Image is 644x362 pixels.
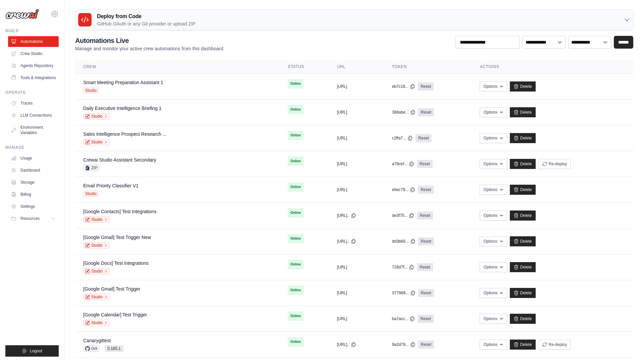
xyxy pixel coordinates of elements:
[83,113,110,120] a: Studio
[416,134,431,142] a: Reset
[5,28,59,34] div: Build
[510,314,536,324] a: Delete
[480,159,507,169] button: Options
[288,131,304,140] span: Online
[83,165,100,171] span: ZIP
[480,81,507,92] button: Options
[384,60,472,74] th: Token
[392,290,416,296] button: 377989...
[5,9,39,19] img: Logo
[288,105,304,114] span: Online
[392,264,415,270] button: 728d7f...
[8,189,59,200] a: Billing
[83,139,110,145] a: Studio
[83,260,149,266] a: [Google Docs] Test Integrations
[105,345,123,352] span: 0.165.1
[510,288,536,298] a: Delete
[418,315,433,323] a: Reset
[418,341,434,349] a: Reset
[480,340,507,350] button: Options
[480,262,507,272] button: Options
[83,157,156,163] a: Crewai Studio Assistant Secondary
[288,260,304,269] span: Online
[417,212,433,220] a: Reset
[510,81,536,92] a: Delete
[510,107,536,117] a: Delete
[83,106,161,111] a: Daily Executive Intelligence Briefing 1
[288,337,304,347] span: Online
[538,340,571,350] button: Re-deploy
[280,60,329,74] th: Status
[510,159,536,169] a: Delete
[83,235,151,240] a: [Google Gmail] Test Trigger New
[480,133,507,143] button: Options
[97,20,196,27] p: GitHub OAuth or any Git provider or upload ZIP
[480,288,507,298] button: Options
[83,190,99,197] span: Studio
[392,187,415,192] button: e6ec79...
[83,216,110,223] a: Studio
[472,60,633,74] th: Actions
[8,177,59,188] a: Storage
[288,311,304,321] span: Online
[288,208,304,218] span: Online
[75,45,224,52] p: Manage and monitor your active crew automations from this dashboard.
[417,160,433,168] a: Reset
[83,242,110,249] a: Studio
[5,145,59,150] div: Manage
[510,236,536,246] a: Delete
[288,286,304,295] span: Online
[392,84,415,89] button: eb7c18...
[83,87,99,94] span: Studio
[392,316,415,321] button: ba7acc...
[418,289,434,297] a: Reset
[8,110,59,121] a: LLM Connections
[83,338,111,343] a: Canarygittest
[329,60,384,74] th: URL
[418,186,434,194] a: Reset
[510,210,536,221] a: Delete
[392,239,416,244] button: dd3b66...
[510,340,536,350] a: Delete
[8,98,59,109] a: Traces
[288,234,304,243] span: Online
[480,314,507,324] button: Options
[83,294,110,300] a: Studio
[83,183,139,188] a: Email Priority Classifier V1
[83,131,166,137] a: Sales Intelligence Prospect Research ...
[392,342,416,347] button: 9a2d79...
[83,312,147,317] a: [Google Calendar] Test Trigger
[288,182,304,192] span: Online
[20,216,40,221] span: Resources
[8,213,59,224] button: Resources
[5,90,59,95] div: Operate
[30,348,42,354] span: Logout
[418,108,434,116] a: Reset
[83,209,156,214] a: [Google Contacts] Test Integrations
[83,345,99,352] span: GH
[8,36,59,47] a: Automations
[392,161,414,167] button: a78cef...
[8,72,59,83] a: Tools & Integrations
[8,165,59,176] a: Dashboard
[480,236,507,246] button: Options
[480,107,507,117] button: Options
[8,122,59,138] a: Environment Variables
[392,213,415,218] button: de3f75...
[8,60,59,71] a: Agents Repository
[392,135,413,141] button: c2ffa7...
[8,48,59,59] a: Crew Studio
[392,110,416,115] button: 388abe...
[75,60,280,74] th: Crew
[83,286,140,292] a: [Google Gmail] Test Trigger
[510,262,536,272] a: Delete
[418,82,434,90] a: Reset
[8,201,59,212] a: Settings
[418,237,434,245] a: Reset
[538,159,571,169] button: Re-deploy
[480,210,507,221] button: Options
[83,80,163,85] a: Smart Meeting Preparation Assistant 1
[8,153,59,164] a: Usage
[5,345,59,357] button: Logout
[288,157,304,166] span: Online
